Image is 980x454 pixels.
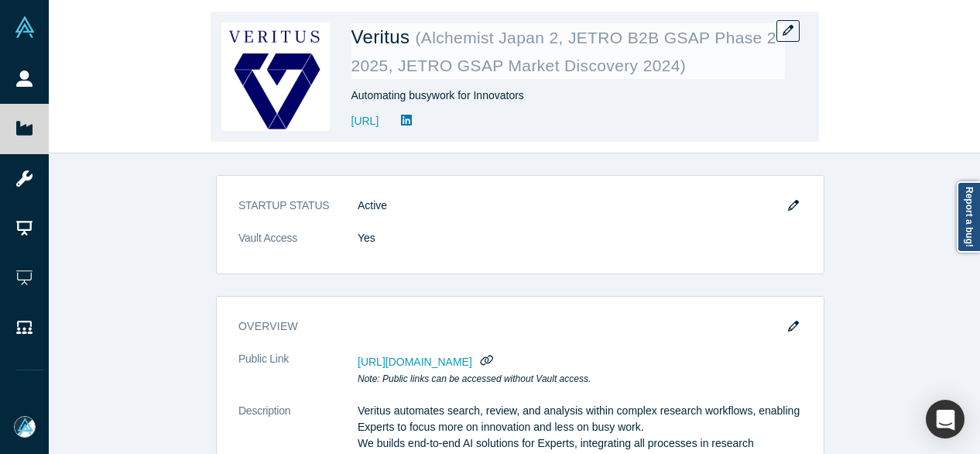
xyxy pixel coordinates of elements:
dt: Vault Access [238,230,358,263]
a: [URL] [351,113,379,129]
dt: STARTUP STATUS [238,198,358,230]
div: Automating busywork for Innovators [351,88,785,104]
span: Veritus [351,26,416,47]
dd: Active [358,198,802,214]
dd: Yes [358,230,802,246]
img: Alchemist Vault Logo [14,16,36,38]
span: Public Link [238,351,289,367]
img: Veritus's Logo [221,22,330,131]
small: ( Alchemist Japan 2, JETRO B2B GSAP Phase 2 2025, JETRO GSAP Market Discovery 2024 ) [351,29,776,74]
span: [URL][DOMAIN_NAME] [358,356,472,368]
img: Mia Scott's Account [14,416,36,438]
h3: overview [238,318,780,335]
a: Report a bug! [957,181,980,253]
em: Note: Public links can be accessed without Vault access. [358,373,591,384]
